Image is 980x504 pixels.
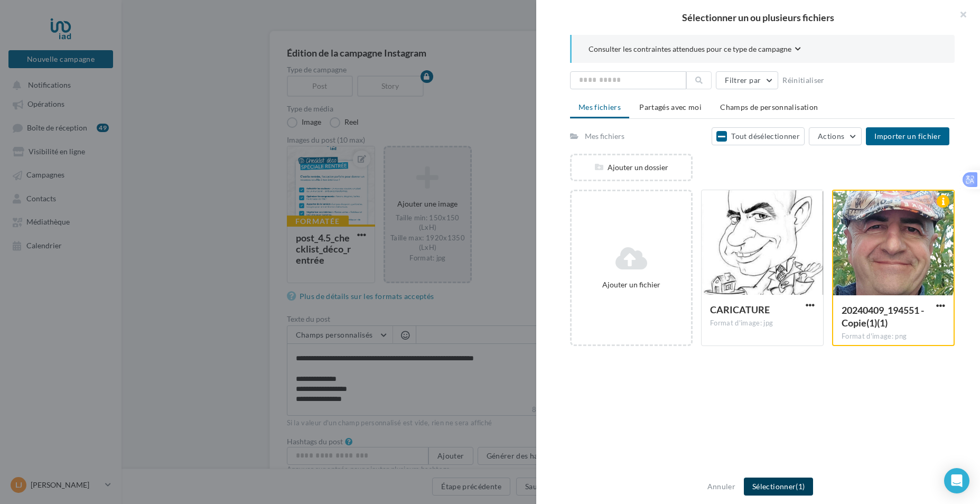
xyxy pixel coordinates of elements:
button: Réinitialiser [778,74,829,87]
div: Open Intercom Messenger [944,468,969,493]
span: Mes fichiers [578,102,621,111]
span: Consulter les contraintes attendues pour ce type de campagne [589,44,791,54]
span: CARICATURE [710,304,770,315]
h2: Sélectionner un ou plusieurs fichiers [553,13,963,22]
div: Format d'image: png [842,332,945,341]
button: Sélectionner(1) [744,478,813,496]
button: Tout désélectionner [712,127,805,145]
button: Filtrer par [716,71,778,89]
button: Actions [809,127,862,145]
span: Champs de personnalisation [720,102,818,111]
div: Format d'image: jpg [710,319,815,328]
button: Consulter les contraintes attendues pour ce type de campagne [589,43,801,57]
div: Ajouter un fichier [576,279,687,290]
span: (1) [796,482,805,491]
button: Importer un fichier [866,127,949,145]
div: Ajouter un dossier [572,162,691,173]
div: Mes fichiers [585,131,624,142]
span: Importer un fichier [874,132,941,141]
span: 20240409_194551 - Copie(1)(1) [842,304,924,329]
span: Actions [818,132,844,141]
span: Partagés avec moi [639,102,702,111]
button: Annuler [703,480,740,493]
